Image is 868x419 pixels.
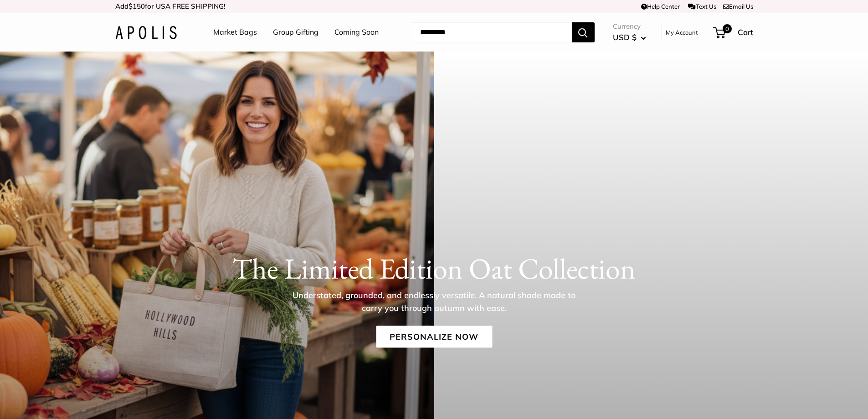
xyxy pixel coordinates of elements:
span: $150 [128,2,145,10]
input: Search... [413,22,572,42]
span: USD $ [613,32,637,42]
p: Understated, grounded, and endlessly versatile. A natural shade made to carry you through autumn ... [286,289,582,314]
a: Help Center [641,3,680,10]
h1: The Limited Edition Oat Collection [115,251,753,285]
a: Text Us [688,3,716,10]
a: My Account [666,27,698,38]
a: Group Gifting [273,26,318,39]
a: Personalize Now [376,326,492,347]
span: Currency [613,20,646,33]
span: Cart [738,27,753,37]
button: Search [572,22,595,42]
a: Coming Soon [334,26,379,39]
button: USD $ [613,30,646,45]
a: Email Us [723,3,753,10]
a: 0 Cart [714,25,753,40]
img: Apolis [115,26,177,39]
a: Market Bags [213,26,257,39]
span: 0 [722,24,731,33]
